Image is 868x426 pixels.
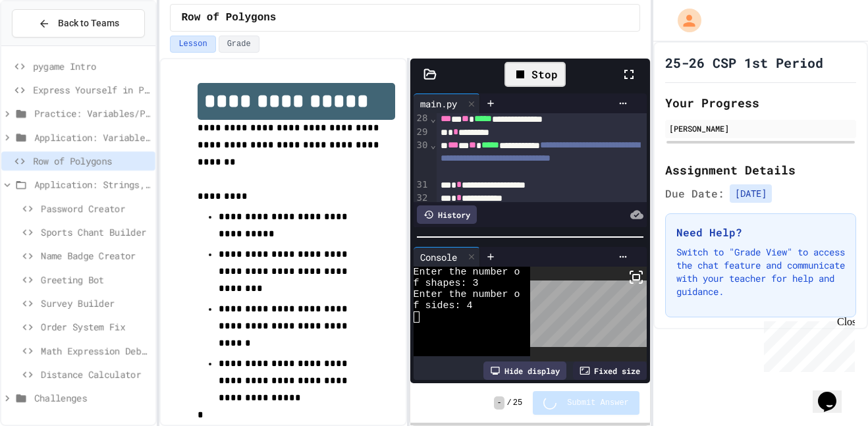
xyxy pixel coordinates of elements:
span: f shapes: 3 [414,278,479,289]
span: Application: Variables/Print [34,130,150,144]
iframe: chat widget [813,373,855,413]
span: Distance Calculator [41,367,150,381]
span: [DATE] [730,184,772,203]
span: Fold line [429,140,436,150]
span: Fold line [429,113,436,124]
button: Grade [219,36,259,53]
div: 28 [414,112,430,125]
div: My Account [664,5,705,36]
div: [PERSON_NAME] [669,122,852,134]
div: Console [414,250,464,264]
iframe: chat widget [759,316,855,372]
span: Survey Builder [41,296,150,310]
span: 25 [513,398,522,408]
span: pygame Intro [33,59,150,73]
span: Back to Teams [58,16,119,30]
span: / [507,398,512,408]
span: Challenges [34,391,150,405]
span: Practice: Variables/Print [34,107,150,120]
span: Order System Fix [41,320,150,334]
span: f sides: 4 [414,300,473,311]
h2: Assignment Details [665,161,856,179]
span: Submit Answer [567,398,629,408]
p: Switch to "Grade View" to access the chat feature and communicate with your teacher for help and ... [676,246,845,298]
span: Enter the number o [414,289,520,300]
span: Enter the number o [414,267,520,278]
div: 29 [414,126,430,139]
span: Greeting Bot [41,273,150,286]
span: Password Creator [41,201,150,215]
div: Chat with us now!Close [5,5,91,84]
div: Hide display [483,361,566,380]
div: 30 [414,139,430,178]
span: Express Yourself in Python! [33,83,150,97]
span: Row of Polygons [181,10,276,26]
div: History [417,205,477,224]
button: Lesson [170,36,215,53]
div: Stop [504,62,566,87]
span: Row of Polygons [33,154,150,168]
span: Math Expression Debugger [41,344,150,358]
h1: 25-26 CSP 1st Period [665,53,823,72]
div: 31 [414,178,430,192]
span: Name Badge Creator [41,249,150,263]
div: 32 [414,192,430,205]
span: Application: Strings, Inputs, Math [34,178,150,192]
div: main.py [414,97,464,111]
span: Due Date: [665,186,724,201]
span: Sports Chant Builder [41,225,150,239]
h3: Need Help? [676,225,845,240]
h2: Your Progress [665,93,856,112]
span: - [494,396,504,410]
div: Fixed size [573,361,647,380]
